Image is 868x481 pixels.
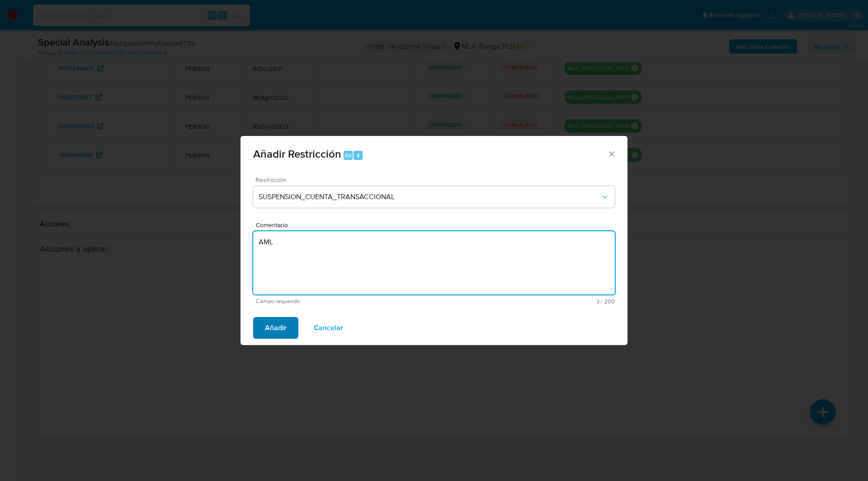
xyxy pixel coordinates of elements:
[255,177,617,183] span: Restricción
[253,186,615,208] button: Restriction
[356,151,360,160] span: 4
[344,151,352,160] span: Alt
[302,317,355,339] button: Cancelar
[256,222,618,229] span: Comentario
[435,299,615,304] span: Máximo 200 caracteres
[256,298,435,304] span: Campo requerido
[607,149,615,158] button: Cerrar ventana
[265,318,287,338] span: Añadir
[253,146,341,162] span: Añadir Restricción
[314,318,343,338] span: Cancelar
[253,231,615,294] textarea: AML
[253,317,298,339] button: Añadir
[259,192,600,201] span: SUSPENSION_CUENTA_TRANSACCIONAL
